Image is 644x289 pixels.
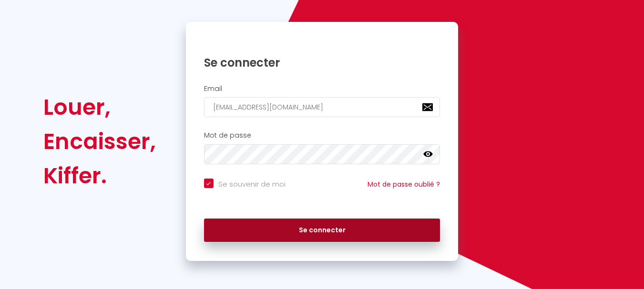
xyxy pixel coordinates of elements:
[204,219,440,242] button: Se connecter
[368,179,440,189] a: Mot de passe oublié ?
[204,55,440,70] h1: Se connecter
[204,97,440,117] input: Ton Email
[43,124,156,159] div: Encaisser,
[43,90,156,124] div: Louer,
[204,131,440,140] h2: Mot de passe
[43,159,156,193] div: Kiffer.
[204,85,440,93] h2: Email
